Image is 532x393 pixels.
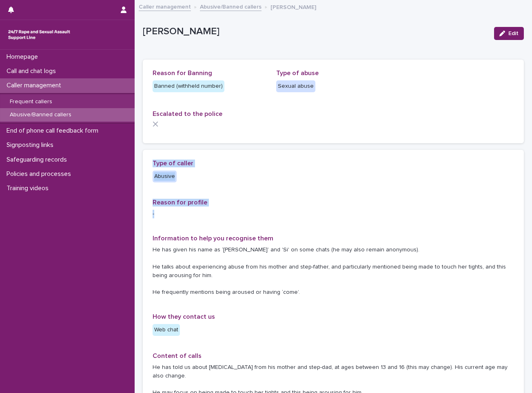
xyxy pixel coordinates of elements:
span: Type of caller [153,160,193,167]
p: [PERSON_NAME] [270,2,316,11]
span: Content of calls [153,353,202,359]
p: End of phone call feedback form [3,127,105,135]
p: Abusive/Banned callers [3,111,78,118]
img: rhQMoQhaT3yELyF149Cw [7,27,72,43]
span: Edit [508,31,519,36]
button: Edit [494,27,524,40]
div: Abusive [153,171,177,182]
span: How they contact us [153,313,215,320]
p: [PERSON_NAME] [143,26,488,38]
p: Training videos [3,184,55,192]
div: Sexual abuse [276,80,315,92]
p: Frequent callers [3,98,59,105]
p: Signposting links [3,141,60,149]
a: Abusive/Banned callers [200,2,262,11]
p: Safeguarding records [3,156,73,164]
span: Reason for Banning [153,70,212,76]
p: - [153,210,514,218]
a: Caller management [139,2,191,11]
p: Call and chat logs [3,67,62,75]
span: Escalated to the police [153,111,222,117]
p: Caller management [3,82,68,89]
div: Web chat [153,324,180,336]
p: He has given his name as ‘[PERSON_NAME]’ and 'Si' on some chats (he may also remain anonymous). H... [153,246,514,297]
p: Homepage [3,53,44,61]
span: Information to help you recognise them [153,235,273,242]
div: Banned (withheld number) [153,80,224,92]
span: Reason for profile [153,199,207,206]
p: Policies and processes [3,170,78,178]
span: Type of abuse [276,70,319,76]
